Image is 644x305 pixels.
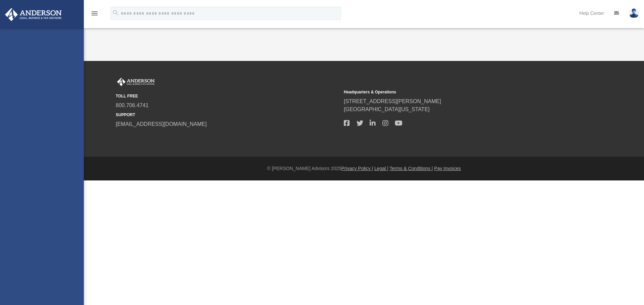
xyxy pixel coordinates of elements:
a: Legal | [374,166,388,171]
small: Headquarters & Operations [344,89,567,95]
a: 800.706.4741 [116,102,149,108]
img: Anderson Advisors Platinum Portal [3,8,64,21]
a: Privacy Policy | [341,166,373,171]
a: [STREET_ADDRESS][PERSON_NAME] [344,98,441,104]
small: TOLL FREE [116,93,339,99]
a: [GEOGRAPHIC_DATA][US_STATE] [344,106,430,112]
small: SUPPORT [116,112,339,118]
a: menu [91,13,99,17]
div: © [PERSON_NAME] Advisors 2025 [84,165,644,172]
a: Terms & Conditions | [390,166,433,171]
img: User Pic [629,8,639,18]
i: search [112,9,119,16]
a: Pay Invoices [434,166,461,171]
a: [EMAIL_ADDRESS][DOMAIN_NAME] [116,121,207,127]
img: Anderson Advisors Platinum Portal [116,78,156,86]
i: menu [91,9,99,17]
